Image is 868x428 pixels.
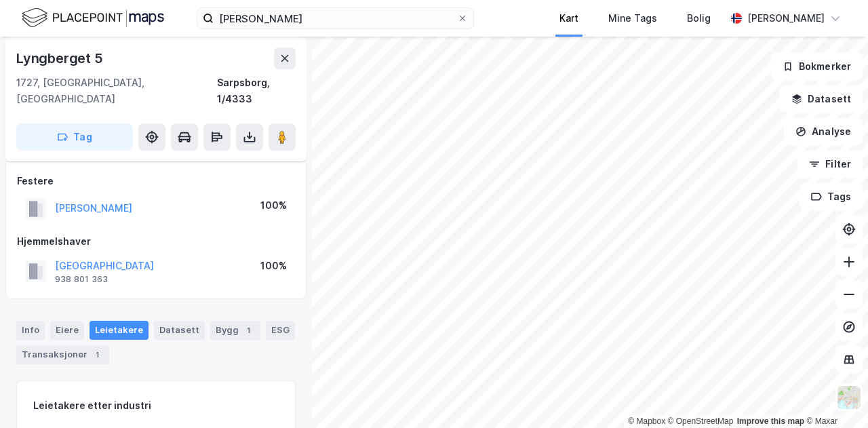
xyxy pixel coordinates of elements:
[260,258,287,274] div: 100%
[217,75,296,107] div: Sarpsborg, 1/4333
[17,173,295,189] div: Festere
[559,10,578,26] div: Kart
[16,47,106,69] div: Lyngberget 5
[266,321,295,340] div: ESG
[90,348,104,362] div: 1
[16,123,133,151] button: Tag
[780,85,863,113] button: Datasett
[16,321,45,340] div: Info
[214,8,457,28] input: Søk på adresse, matrikkel, gårdeiere, leietakere eller personer
[797,151,863,178] button: Filter
[50,321,84,340] div: Eiere
[22,6,164,30] img: logo.f888ab2527a4732fd821a326f86c7f29.svg
[747,10,825,26] div: [PERSON_NAME]
[90,321,149,340] div: Leietakere
[800,183,863,210] button: Tags
[260,197,287,214] div: 100%
[687,10,711,26] div: Bolig
[784,118,863,145] button: Analyse
[16,75,217,107] div: 1727, [GEOGRAPHIC_DATA], [GEOGRAPHIC_DATA]
[737,416,804,426] a: Improve this map
[55,274,108,285] div: 938 801 363
[668,416,734,426] a: OpenStreetMap
[608,10,657,26] div: Mine Tags
[210,321,260,340] div: Bygg
[154,321,205,340] div: Datasett
[628,416,665,426] a: Mapbox
[16,345,109,364] div: Transaksjoner
[241,324,255,337] div: 1
[800,363,868,428] iframe: Chat Widget
[33,397,279,414] div: Leietakere etter industri
[771,53,863,80] button: Bokmerker
[17,233,295,250] div: Hjemmelshaver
